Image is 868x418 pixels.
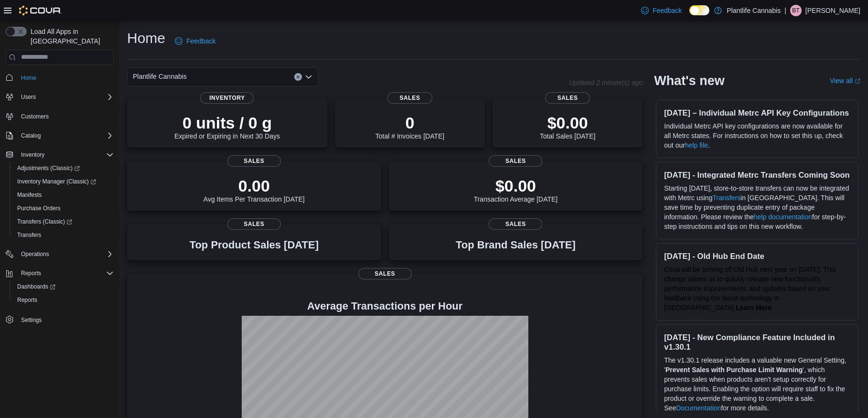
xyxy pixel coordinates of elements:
span: Settings [17,313,114,325]
a: Dashboards [13,281,59,292]
a: help documentation [754,213,812,221]
span: Reports [13,294,114,306]
div: Brodie Thomson [790,5,802,16]
button: Users [17,91,40,103]
nav: Complex example [6,67,114,352]
p: 0 units / 0 g [174,113,280,132]
h3: [DATE] - Old Hub End Date [664,251,850,261]
a: Dashboards [10,280,118,293]
a: Settings [17,314,45,326]
span: Dashboards [17,283,55,290]
input: Dark Mode [689,5,709,15]
span: Sales [489,218,542,230]
button: Users [2,90,118,104]
span: Catalog [21,132,41,139]
button: Customers [2,109,118,123]
span: Transfers [13,229,114,241]
span: Sales [227,218,281,230]
div: Expired or Expiring in Next 30 Days [174,113,280,140]
span: Catalog [17,130,114,141]
a: Reports [13,294,41,306]
span: Manifests [17,191,42,199]
span: Sales [387,92,432,104]
h1: Home [127,29,165,48]
span: Inventory Manager (Classic) [13,176,114,187]
span: Purchase Orders [13,203,114,214]
p: | [784,5,786,16]
span: Operations [17,248,114,260]
span: Transfers [17,231,41,239]
h3: Top Brand Sales [DATE] [456,239,576,251]
a: Transfers (Classic) [10,215,118,228]
a: Purchase Orders [13,203,64,214]
strong: Prevent Sales with Purchase Limit Warning [665,366,803,374]
span: Settings [21,316,42,324]
span: Operations [21,250,49,258]
a: Learn More [736,304,772,311]
a: Home [17,72,40,84]
button: Manifests [10,188,118,202]
p: Plantlife Cannabis [727,5,781,16]
a: Documentation [676,404,721,412]
button: Inventory [2,148,118,161]
span: Reports [17,268,114,279]
p: Individual Metrc API key configurations are now available for all Metrc states. For instructions ... [664,121,850,150]
button: Purchase Orders [10,202,118,215]
span: Inventory [200,92,254,104]
span: Purchase Orders [17,204,61,212]
span: Sales [227,155,281,167]
h3: [DATE] – Individual Metrc API Key Configurations [664,108,850,118]
span: Sales [489,155,542,167]
a: Adjustments (Classic) [10,161,118,175]
a: Transfers (Classic) [13,216,76,227]
button: Catalog [2,129,118,142]
span: Transfers (Classic) [17,218,72,225]
button: Clear input [294,73,302,81]
button: Inventory [17,149,48,161]
span: Manifests [13,189,114,201]
p: The v1.30.1 release includes a valuable new General Setting, ' ', which prevents sales when produ... [664,355,850,413]
span: Dashboards [13,281,114,292]
a: Adjustments (Classic) [13,162,84,174]
h2: What's new [654,73,724,88]
button: Catalog [17,130,44,141]
a: Feedback [171,32,219,51]
span: Inventory Manager (Classic) [17,178,96,185]
button: Operations [17,248,53,260]
p: Starting [DATE], store-to-store transfers can now be integrated with Metrc using in [GEOGRAPHIC_D... [664,183,850,231]
span: Sales [358,268,412,279]
button: Reports [10,293,118,307]
svg: External link [855,78,860,84]
p: 0.00 [204,176,305,195]
a: View allExternal link [830,77,860,85]
h3: Top Product Sales [DATE] [190,239,319,251]
span: Adjustments (Classic) [17,164,80,172]
span: Inventory [21,151,44,159]
button: Reports [2,267,118,280]
span: BT [792,5,799,16]
h3: [DATE] - New Compliance Feature Included in v1.30.1 [664,332,850,352]
img: Cova [19,6,62,15]
span: Inventory [17,149,114,161]
span: Home [17,72,114,84]
span: Plantlife Cannabis [133,71,187,82]
button: Open list of options [305,73,312,81]
button: Home [2,71,118,85]
a: Transfers [712,194,740,202]
span: Reports [21,269,41,277]
div: Avg Items Per Transaction [DATE] [204,176,305,203]
h4: Average Transactions per Hour [135,300,635,312]
p: [PERSON_NAME] [805,5,860,16]
button: Operations [2,247,118,261]
a: Inventory Manager (Classic) [13,176,100,187]
span: Home [21,74,36,82]
p: Updated 2 minute(s) ago [569,79,643,86]
div: Transaction Average [DATE] [474,176,558,203]
div: Total # Invoices [DATE] [375,113,444,140]
span: Users [17,91,114,103]
span: Users [21,93,36,101]
a: Transfers [13,229,45,241]
div: Total Sales [DATE] [540,113,595,140]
